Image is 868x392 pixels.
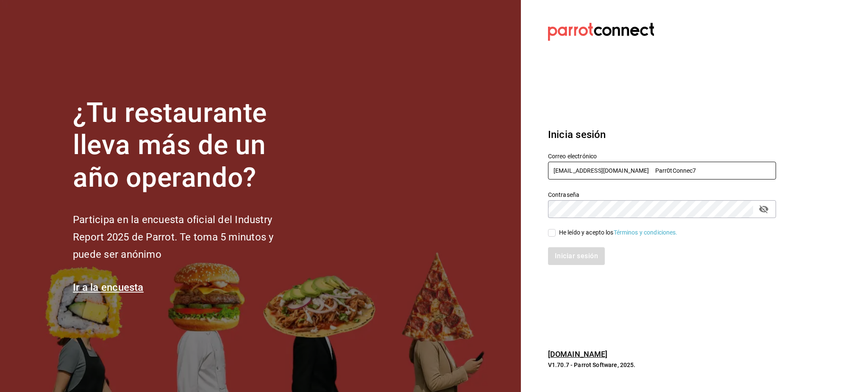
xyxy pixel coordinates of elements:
[73,97,302,194] h1: ¿Tu restaurante lleva más de un año operando?
[559,228,678,237] div: He leído y acepto los
[548,361,776,369] p: V1.70.7 - Parrot Software, 2025.
[548,162,776,179] input: Ingresa tu correo electrónico
[757,202,771,216] button: passwordField
[614,229,678,236] a: Términos y condiciones.
[548,127,776,142] h3: Inicia sesión
[73,211,302,263] h2: Participa en la encuesta oficial del Industry Report 2025 de Parrot. Te toma 5 minutos y puede se...
[548,191,776,197] label: Contraseña
[73,282,144,293] a: Ir a la encuesta
[548,350,608,359] a: [DOMAIN_NAME]
[548,153,776,159] label: Correo electrónico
